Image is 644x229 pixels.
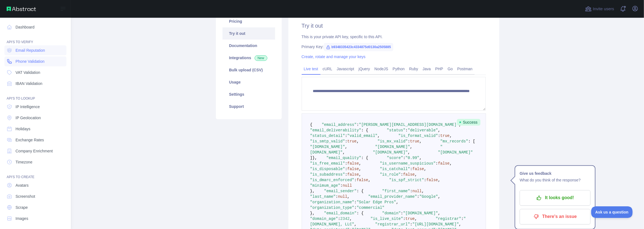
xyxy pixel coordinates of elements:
[405,217,415,221] span: true
[354,178,356,182] span: :
[410,189,412,193] span: :
[375,145,410,149] span: "[DOMAIN_NAME]"
[223,27,275,40] a: Try it out
[382,189,410,193] span: "first_name"
[438,194,440,199] span: ,
[4,45,66,55] a: Email Reputation
[310,200,355,204] span: "organization_name"
[345,134,347,138] span: :
[343,150,345,155] span: ,
[419,156,421,160] span: ,
[4,135,66,145] a: Exchange Rates
[223,15,275,27] a: Pricing
[4,146,66,156] a: Company Enrichment
[4,33,66,44] div: API'S TO VERIFY
[445,64,455,73] a: Go
[410,139,420,144] span: true
[372,64,390,73] a: NodeJS
[324,189,357,193] span: "email_sender"
[380,172,401,177] span: "is_role"
[377,139,408,144] span: "is_mx_valid"
[357,211,364,215] span: : {
[410,145,412,149] span: ,
[345,172,347,177] span: :
[405,156,419,160] span: "0.99"
[438,150,473,155] span: "[DOMAIN_NAME]"
[373,150,408,155] span: "[DOMAIN_NAME]"
[4,102,66,112] a: IP Intelligence
[368,194,417,199] span: "email_provider_name"
[15,216,28,221] span: Images
[371,217,403,221] span: "is_live_site"
[357,200,396,204] span: "Solar Edge Pros"
[410,222,412,227] span: :
[15,194,35,199] span: Screenshot
[359,123,459,127] span: "[PERSON_NAME][EMAIL_ADDRESS][DOMAIN_NAME]"
[310,123,312,127] span: {
[15,115,41,121] span: IP Geolocation
[223,52,275,64] a: Integrations New
[426,178,438,182] span: false
[459,123,461,127] span: ,
[357,123,359,127] span: :
[440,134,450,138] span: true
[380,167,410,171] span: "is_catchall"
[357,189,364,193] span: : {
[312,156,317,160] span: },
[461,217,464,221] span: :
[310,211,315,215] span: },
[359,167,361,171] span: ,
[438,134,440,138] span: :
[387,128,405,132] span: "status"
[459,222,461,227] span: ,
[450,161,452,166] span: ,
[343,183,352,188] span: null
[345,161,347,166] span: :
[424,178,426,182] span: :
[354,200,356,204] span: :
[420,64,433,73] a: Java
[347,139,357,144] span: true
[310,189,315,193] span: },
[417,194,419,199] span: :
[433,64,446,73] a: PHP
[422,189,424,193] span: ,
[407,64,420,73] a: Ruby
[320,64,335,73] a: cURL
[15,183,29,188] span: Avatars
[15,126,30,132] span: Holidays
[436,161,438,166] span: :
[255,55,267,61] span: New
[380,161,436,166] span: "is_username_suspicious"
[403,172,415,177] span: false
[15,159,32,165] span: Timezone
[415,217,417,221] span: ,
[4,113,66,123] a: IP Geolocation
[438,161,450,166] span: false
[377,134,380,138] span: ,
[347,161,359,166] span: false
[357,139,359,144] span: ,
[4,180,66,190] a: Avatars
[310,145,345,149] span: "[DOMAIN_NAME]"
[361,128,368,132] span: : {
[4,79,66,89] a: IBAN Validation
[302,34,486,40] div: This is your private API key, specific to this API.
[335,64,356,73] a: Javascript
[350,217,352,221] span: ,
[468,139,475,144] span: : [
[359,172,361,177] span: ,
[347,167,359,171] span: false
[338,217,340,221] span: :
[322,123,357,127] span: "email_address"
[389,178,424,182] span: "is_spf_strict"
[340,217,350,221] span: 2342
[15,104,40,110] span: IP Intelligence
[408,128,438,132] span: "deliverable"
[347,172,359,177] span: false
[310,217,338,221] span: "domain_age"
[401,172,403,177] span: :
[438,128,440,132] span: ,
[419,139,421,144] span: ,
[15,70,40,75] span: VAT Validation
